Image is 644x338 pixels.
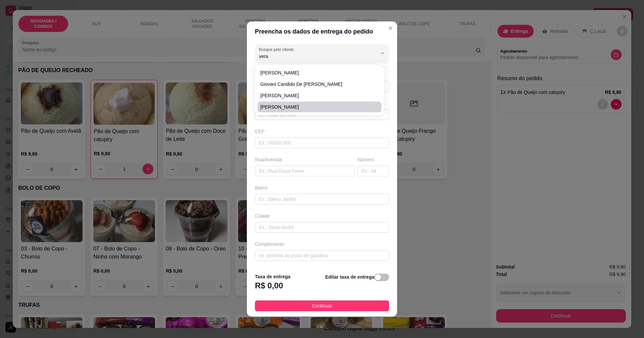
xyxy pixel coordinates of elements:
div: Suggestions [256,66,383,114]
input: ex: próximo ao posto de gasolina [255,250,389,261]
button: Close [385,23,396,34]
input: Ex.: Bairro Jardim [255,194,389,205]
input: Ex.: 00000-000 [255,137,389,148]
h3: R$ 0,00 [255,280,283,291]
strong: Editar taxa de entrega [325,274,374,280]
button: Show suggestions [377,48,388,59]
div: CEP [255,128,389,135]
div: Rua/Avenida [255,156,355,163]
div: Número [358,156,389,163]
input: Ex.: Rua Oscar Freire [255,166,355,176]
ul: Suggestions [258,67,381,112]
div: Bairro [255,184,389,191]
label: Busque pelo cliente [259,47,296,52]
input: Busque pelo cliente [259,53,366,60]
div: Cidade [255,213,389,219]
input: Ex.: Santo André [255,222,389,233]
div: Complemento [255,241,389,247]
strong: Taxa de entrega [255,274,290,279]
span: Continuar [312,302,332,309]
span: [PERSON_NAME] [260,69,372,76]
header: Preencha os dados de entrega do pedido [247,21,397,42]
span: [PERSON_NAME] [260,92,372,99]
span: giovani candido de [PERSON_NAME] [260,81,372,88]
input: Ex.: 44 [358,166,389,176]
span: [PERSON_NAME] [260,104,372,110]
